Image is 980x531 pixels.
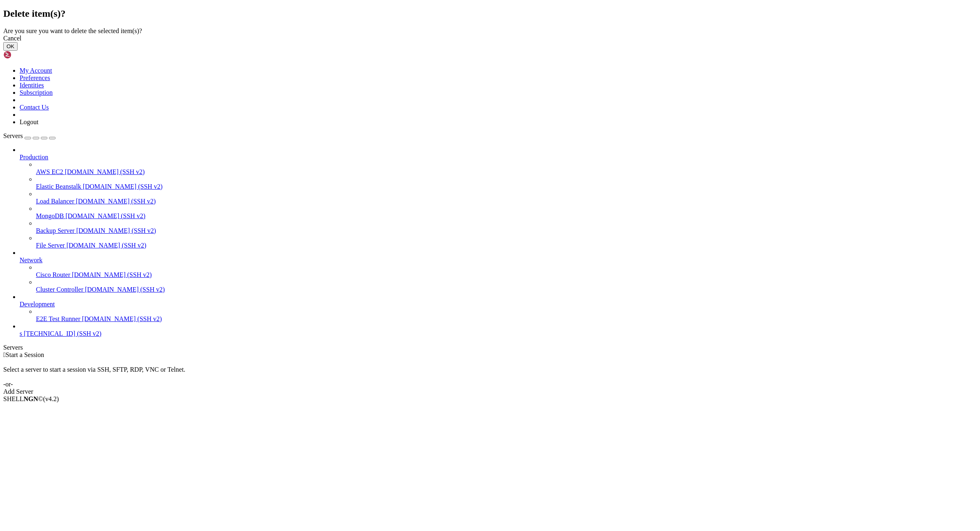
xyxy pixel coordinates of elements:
span: [DOMAIN_NAME] (SSH v2) [83,183,163,190]
span:  [3,351,6,358]
a: Contact Us [20,104,49,111]
a: AWS EC2 [DOMAIN_NAME] (SSH v2) [36,168,977,176]
a: Network [20,257,977,264]
span: Network [20,257,42,263]
span: [DOMAIN_NAME] (SSH v2) [65,212,145,219]
a: Load Balancer [DOMAIN_NAME] (SSH v2) [36,198,977,205]
span: [DOMAIN_NAME] (SSH v2) [72,271,152,278]
a: File Server [DOMAIN_NAME] (SSH v2) [36,242,977,249]
h2: Delete item(s)? [3,8,977,19]
span: Production [20,154,48,161]
span: MongoDB [36,212,64,219]
span: [DOMAIN_NAME] (SSH v2) [85,286,165,293]
a: Servers [3,132,56,139]
a: s [TECHNICAL_ID] (SSH v2) [20,330,977,337]
a: My Account [20,67,52,74]
a: Cluster Controller [DOMAIN_NAME] (SSH v2) [36,286,977,293]
a: E2E Test Runner [DOMAIN_NAME] (SSH v2) [36,315,977,323]
li: Network [20,249,977,293]
span: Cluster Controller [36,286,83,293]
a: Production [20,154,977,161]
a: Logout [20,118,38,125]
span: AWS EC2 [36,168,63,175]
span: Load Balancer [36,198,74,205]
a: Identities [20,82,44,89]
b: NGN [24,395,38,402]
span: [DOMAIN_NAME] (SSH v2) [65,168,145,175]
span: E2E Test Runner [36,315,80,322]
li: Elastic Beanstalk [DOMAIN_NAME] (SSH v2) [36,176,977,190]
li: Production [20,146,977,249]
div: Cancel [3,35,977,42]
span: File Server [36,242,65,249]
li: Backup Server [DOMAIN_NAME] (SSH v2) [36,220,977,234]
div: Select a server to start a session via SSH, SFTP, RDP, VNC or Telnet. -or- [3,359,977,388]
a: Subscription [20,89,53,96]
a: Development [20,301,977,308]
button: OK [3,42,18,51]
div: Servers [3,344,977,351]
a: MongoDB [DOMAIN_NAME] (SSH v2) [36,212,977,220]
li: E2E Test Runner [DOMAIN_NAME] (SSH v2) [36,308,977,323]
div: Add Server [3,388,977,395]
span: Elastic Beanstalk [36,183,81,190]
span: SHELL © [3,395,59,402]
span: 4.2.0 [43,395,59,402]
span: [DOMAIN_NAME] (SSH v2) [67,242,147,249]
li: Load Balancer [DOMAIN_NAME] (SSH v2) [36,190,977,205]
span: Cisco Router [36,271,70,278]
span: s [20,330,22,337]
li: Cisco Router [DOMAIN_NAME] (SSH v2) [36,264,977,279]
span: [DOMAIN_NAME] (SSH v2) [76,198,156,205]
a: Preferences [20,74,50,81]
span: Start a Session [6,351,44,358]
img: Shellngn [3,51,50,59]
li: Cluster Controller [DOMAIN_NAME] (SSH v2) [36,279,977,293]
li: File Server [DOMAIN_NAME] (SSH v2) [36,234,977,249]
div: Are you sure you want to delete the selected item(s)? [3,27,977,35]
a: Elastic Beanstalk [DOMAIN_NAME] (SSH v2) [36,183,977,190]
span: Servers [3,132,23,139]
a: Cisco Router [DOMAIN_NAME] (SSH v2) [36,271,977,279]
span: Backup Server [36,227,75,234]
span: [DOMAIN_NAME] (SSH v2) [76,227,156,234]
span: [TECHNICAL_ID] (SSH v2) [24,330,101,337]
span: [DOMAIN_NAME] (SSH v2) [82,315,162,322]
span: Development [20,301,55,308]
li: Development [20,293,977,323]
a: Backup Server [DOMAIN_NAME] (SSH v2) [36,227,977,234]
li: s [TECHNICAL_ID] (SSH v2) [20,323,977,337]
li: AWS EC2 [DOMAIN_NAME] (SSH v2) [36,161,977,176]
li: MongoDB [DOMAIN_NAME] (SSH v2) [36,205,977,220]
